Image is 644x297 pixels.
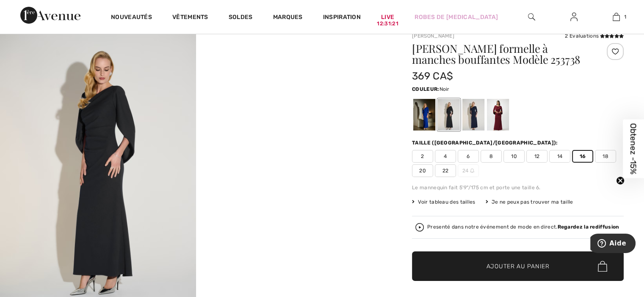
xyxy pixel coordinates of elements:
[438,99,460,131] div: Noir
[616,176,625,185] button: Close teaser
[196,22,392,120] video: Your browser does not support the video tag.
[412,139,560,147] div: Taille ([GEOGRAPHIC_DATA]/[GEOGRAPHIC_DATA]):
[412,164,433,177] span: 20
[624,13,626,21] span: 1
[458,164,479,177] span: 24
[481,150,502,163] span: 8
[590,234,636,255] iframe: Ouvre un widget dans lequel vous pouvez trouver plus d’informations
[439,86,449,92] span: Noir
[412,86,439,92] span: Couleur:
[377,20,398,28] div: 12:31:21
[470,169,474,173] img: ring-m.svg
[413,99,435,131] div: Saphir Royal 163
[435,164,456,177] span: 22
[427,224,619,230] div: Presenté dans notre événement de mode en direct.
[486,198,573,206] div: Je ne peux pas trouver ma taille
[412,198,475,206] span: Voir tableau des tailles
[629,123,638,174] span: Obtenez -15%
[557,224,619,230] strong: Regardez la rediffusion
[595,150,616,163] span: 18
[487,99,509,131] div: Merlot
[435,150,456,163] span: 4
[613,12,620,22] img: Mon panier
[565,32,624,40] div: 2 Évaluations
[412,43,589,65] h1: [PERSON_NAME] formelle à manches bouffantes Modèle 253738
[528,12,535,22] img: recherche
[381,13,394,22] a: Live12:31:21
[623,119,644,178] div: Obtenez -15%Close teaser
[412,251,624,281] button: Ajouter au panier
[549,150,570,163] span: 14
[20,7,80,24] img: 1ère Avenue
[111,14,152,22] a: Nouveautés
[526,150,547,163] span: 12
[503,150,525,163] span: 10
[229,14,253,22] a: Soldes
[486,262,550,271] span: Ajouter au panier
[598,261,607,272] img: Bag.svg
[595,12,637,22] a: 1
[458,150,479,163] span: 6
[572,150,593,163] span: 16
[415,13,498,22] a: Robes de [MEDICAL_DATA]
[412,70,453,82] span: 369 CA$
[564,12,584,22] a: Se connecter
[412,150,433,163] span: 2
[462,99,484,131] div: Bleu Nuit
[273,14,303,22] a: Marques
[570,12,578,22] img: Mes infos
[412,33,454,39] a: [PERSON_NAME]
[415,223,424,232] img: Regardez la rediffusion
[412,184,624,191] div: Le mannequin fait 5'9"/175 cm et porte une taille 6.
[323,14,361,22] span: Inspiration
[172,14,208,22] a: Vêtements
